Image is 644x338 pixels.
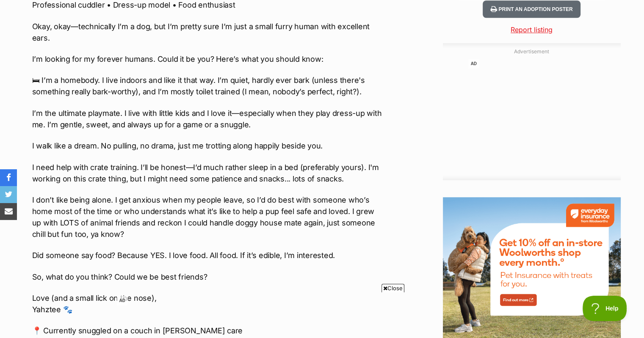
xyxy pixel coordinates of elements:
p: I’m the ultimate playmate. I live with little kids and I love it—especially when they play dress-... [32,107,382,130]
span: Close [381,284,404,292]
iframe: Advertisement [117,296,528,334]
button: Print an adoption poster [483,0,580,18]
span: AD [117,296,128,305]
p: Love (and a small lick on the nose), Yahztee 🐾 [32,292,382,315]
div: Advertisement [443,43,621,180]
p: Okay, okay—technically I’m a dog, but I’m pretty sure I’m just a small furry human with excellent... [32,21,382,44]
p: I need help with crate training. I’ll be honest—I’d much rather sleep in a bed (preferably yours)... [32,162,382,184]
iframe: Help Scout Beacon - Open [583,296,627,321]
p: So, what do you think? Could we be best friends? [32,271,382,283]
a: Report listing [443,25,621,35]
p: I walk like a dream. No pulling, no drama, just me trotting along happily beside you. [32,140,382,151]
p: I’m looking for my forever humans. Could it be you? Here’s what you should know: [32,53,382,65]
iframe: Advertisement [468,59,595,172]
span: AD [468,59,479,69]
p: I don’t like being alone. I get anxious when my people leave, so I’d do best with someone who’s h... [32,194,382,240]
p: Did someone say food? Because YES. I love food. All food. If it’s edible, I’m interested. [32,250,382,261]
p: 🛏 I’m a homebody. I live indoors and like it that way. I’m quiet, hardly ever bark (unless there'... [32,74,382,97]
